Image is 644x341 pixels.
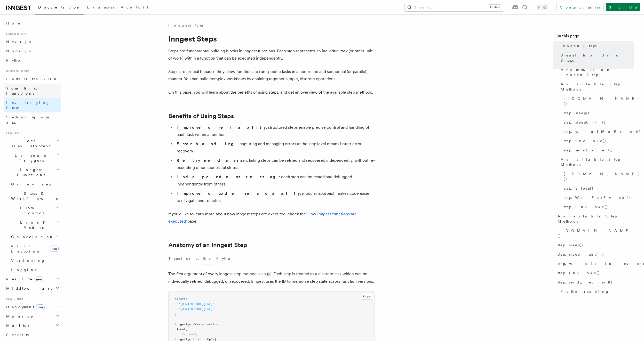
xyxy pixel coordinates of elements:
[564,138,606,143] span: step.invoke()
[4,323,30,328] span: Monitor
[168,47,375,62] p: Steps are fundamental building blocks in Inngest functions. Each step represents an individual ta...
[6,58,25,62] span: Python
[561,82,634,92] span: Available Step Methods
[6,333,29,337] span: Security
[168,253,199,264] button: TypeScript
[555,226,634,240] a: [DOMAIN_NAME]()
[4,151,61,165] button: Events & Triggers
[555,212,634,226] a: Available Step Methods
[186,297,187,301] span: (
[562,202,634,212] a: step.Invoke()
[6,115,51,124] span: Setting up your app
[564,186,594,191] span: step.Sleep()
[50,246,59,252] span: new
[11,268,38,272] span: Logging
[4,284,61,293] button: Middleware
[168,241,247,249] a: Anatomy of an Inngest Step
[175,327,187,331] span: client,
[118,2,151,14] a: AgentKit
[555,41,634,51] a: Inngest Steps
[9,234,54,239] span: Cancellation
[177,191,300,196] strong: Improved code readability
[36,304,45,310] span: new
[4,167,56,177] span: Inngest Functions
[168,68,375,83] p: Steps are crucial because they allow functions to run specific tasks in a controlled and sequenti...
[177,125,266,130] strong: Improved reliability
[87,5,115,9] span: Examples
[564,110,590,116] span: step.sleep()
[9,241,61,256] a: REST Endpointsnew
[84,2,118,14] a: Examples
[11,244,39,253] span: REST Endpoints
[4,314,33,319] span: Manage
[4,19,61,28] a: Home
[4,32,27,36] span: Quick start
[9,265,61,274] a: Logging
[561,157,634,167] span: Available Step Methods
[561,53,634,63] span: Benefits of Using Steps
[4,46,61,56] a: Node.js
[4,165,61,180] button: Inngest Functions
[4,84,61,98] a: Your first Functions
[4,286,53,291] span: Middleware
[178,302,214,306] span: "[DOMAIN_NAME][URL]"
[35,277,43,282] span: new
[564,120,606,125] span: step.sleepUntil()
[175,190,375,204] li: : modular approach makes code easier to navigate and refactor.
[361,293,373,300] button: Copy
[175,337,216,341] span: inngestgo.FunctionOpts{
[4,153,56,163] span: Events & Triggers
[6,40,31,44] span: Next.js
[9,191,58,201] span: Steps & Workflows
[555,259,634,268] a: step.wait_for_event()
[168,23,204,28] a: Inngest tour
[6,86,37,95] span: Your first Functions
[559,65,634,79] a: Anatomy of an Inngest Step
[175,140,375,155] li: : capturing and managing errors at the step level means better error recovery.
[168,210,375,225] p: If you'd like to learn more about how Inngest steps are executed, check the page.
[6,49,31,53] span: Node.js
[6,77,60,81] span: Install the SDK
[4,98,61,112] a: Leveraging Steps
[558,43,597,48] span: Inngest Steps
[203,253,212,264] button: Go
[177,174,279,179] strong: Independent testing
[216,253,235,264] button: Python
[9,203,61,218] button: Flow Control
[175,297,186,301] span: import
[562,127,634,136] a: step.waitForEvent()
[4,136,61,151] button: Local Development
[266,272,271,277] code: id
[564,171,639,182] span: [DOMAIN_NAME]()
[38,5,81,9] span: Documentation
[559,155,634,169] a: Available Step Methods
[558,252,605,257] span: step.sleep_until()
[175,173,375,188] li: : each step can be tested and debugged independently from others.
[405,3,504,11] button: Search...Ctrl+K
[564,204,608,209] span: step.Invoke()
[564,148,613,153] span: step.sendEvent()
[4,302,61,312] button: Deploymentnew
[4,138,56,149] span: Local Development
[175,312,177,316] span: )
[6,101,50,110] span: Leveraging Steps
[562,145,634,155] a: step.sendEvent()
[9,205,56,216] span: Flow Control
[558,242,583,248] span: step.sleep()
[175,124,375,138] li: : structured steps enable precise control and handling of each task within a function.
[559,287,634,296] a: Further reading
[556,3,604,11] a: Contact sales
[168,112,234,120] a: Benefits of Using Steps
[177,158,247,163] strong: Retry mechanism
[558,214,634,224] span: Available Step Methods
[9,256,61,265] a: Versioning
[11,258,45,263] span: Versioning
[9,189,61,203] button: Steps & Workflows
[178,307,214,311] span: "[DOMAIN_NAME][URL]"
[4,56,61,65] a: Python
[9,218,61,232] button: Errors & Retries
[555,268,634,278] a: step.invoke()
[4,297,23,301] span: Platform
[558,270,600,275] span: step.invoke()
[558,228,634,238] span: [DOMAIN_NAME]()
